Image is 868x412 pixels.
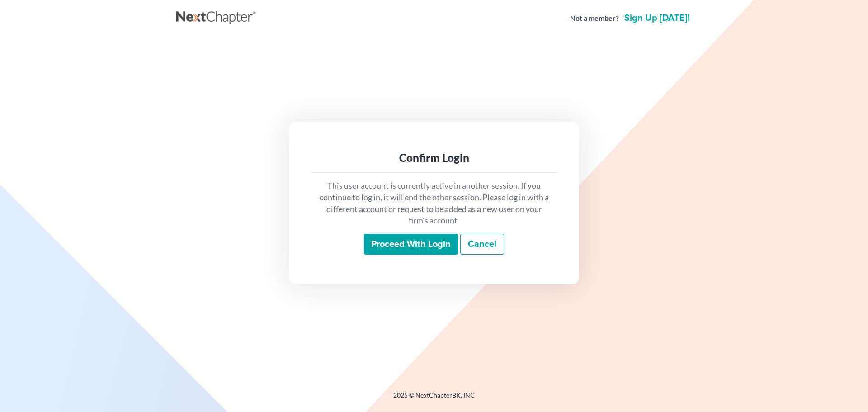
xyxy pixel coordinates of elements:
[176,391,692,407] div: 2025 © NextChapterBK, INC
[364,234,458,255] input: Proceed with login
[318,151,550,165] div: Confirm Login
[318,180,550,227] p: This user account is currently active in another session. If you continue to log in, it will end ...
[570,13,619,24] strong: Not a member?
[460,234,504,255] a: Cancel
[623,14,692,23] a: Sign up [DATE]!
